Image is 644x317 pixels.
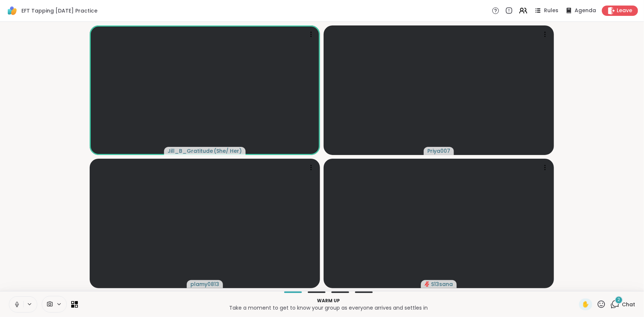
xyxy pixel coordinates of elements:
[168,147,213,155] span: Jill_B_Gratitude
[425,282,430,287] span: audio-muted
[82,304,575,311] p: Take a moment to get to know your group as everyone arrives and settles in
[21,7,97,14] span: EFT Tapping [DATE] Practice
[617,7,632,14] span: Leave
[431,280,453,288] span: S13sana
[622,301,635,308] span: Chat
[575,7,596,14] span: Agenda
[82,297,575,304] p: Warm up
[618,297,620,303] span: 2
[582,300,589,309] span: ✋
[214,147,242,155] span: ( She/ Her )
[6,4,18,17] img: ShareWell Logomark
[190,280,219,288] span: plamy0813
[544,7,558,14] span: Rules
[427,147,450,155] span: Priya007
